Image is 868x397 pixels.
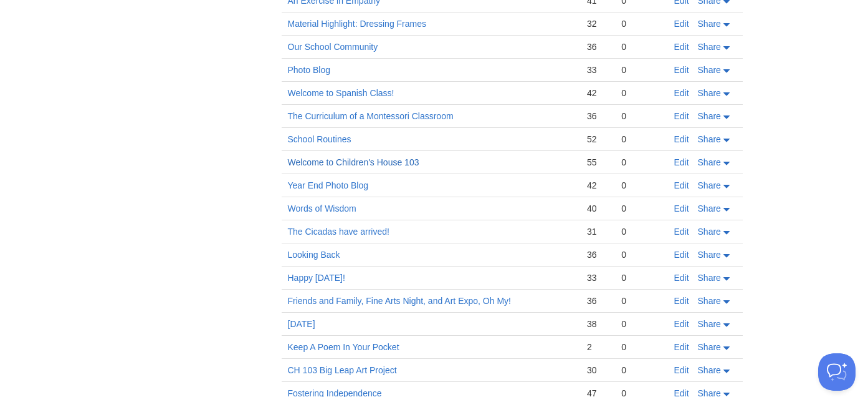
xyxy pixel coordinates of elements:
[621,180,661,191] div: 0
[587,180,609,191] div: 42
[621,41,661,52] div: 0
[698,203,721,213] span: Share
[621,134,661,145] div: 0
[288,65,331,75] a: Photo Blog
[674,157,689,167] a: Edit
[587,157,609,168] div: 55
[698,65,721,75] span: Share
[674,180,689,190] a: Edit
[288,365,397,375] a: CH 103 Big Leap Art Project
[698,180,721,190] span: Share
[698,42,721,52] span: Share
[674,19,689,29] a: Edit
[674,365,689,375] a: Edit
[288,250,340,260] a: Looking Back
[698,365,721,375] span: Share
[587,203,609,214] div: 40
[621,18,661,29] div: 0
[621,249,661,260] div: 0
[621,295,661,306] div: 0
[674,227,689,237] a: Edit
[698,250,721,260] span: Share
[288,157,419,167] a: Welcome to Children's House 103
[698,342,721,352] span: Share
[587,365,609,376] div: 30
[698,88,721,98] span: Share
[587,249,609,260] div: 36
[621,203,661,214] div: 0
[674,42,689,52] a: Edit
[288,227,389,237] a: The Cicadas have arrived!
[621,226,661,237] div: 0
[288,319,315,329] a: [DATE]
[587,226,609,237] div: 31
[674,342,689,352] a: Edit
[698,19,721,29] span: Share
[698,319,721,329] span: Share
[674,296,689,306] a: Edit
[288,42,378,52] a: Our School Community
[698,157,721,167] span: Share
[587,110,609,122] div: 36
[674,319,689,329] a: Edit
[674,250,689,260] a: Edit
[698,296,721,306] span: Share
[587,134,609,145] div: 52
[674,203,689,213] a: Edit
[698,111,721,121] span: Share
[288,180,368,190] a: Year End Photo Blog
[621,110,661,122] div: 0
[587,87,609,99] div: 42
[674,273,689,283] a: Edit
[587,18,609,29] div: 32
[288,111,454,121] a: The Curriculum of a Montessori Classroom
[621,87,661,99] div: 0
[288,88,394,98] a: Welcome to Spanish Class!
[674,111,689,121] a: Edit
[288,273,345,283] a: Happy [DATE]!
[698,227,721,237] span: Share
[698,273,721,283] span: Share
[621,272,661,283] div: 0
[587,341,609,353] div: 2
[587,64,609,76] div: 33
[674,65,689,75] a: Edit
[698,134,721,144] span: Share
[674,134,689,144] a: Edit
[288,134,351,144] a: School Routines
[587,295,609,306] div: 36
[621,365,661,376] div: 0
[587,41,609,52] div: 36
[674,88,689,98] a: Edit
[621,341,661,353] div: 0
[818,353,856,391] iframe: Help Scout Beacon - Open
[621,318,661,330] div: 0
[621,64,661,76] div: 0
[288,296,511,306] a: Friends and Family, Fine Arts Night, and Art Expo, Oh My!
[288,203,356,213] a: Words of Wisdom
[621,157,661,168] div: 0
[288,19,427,29] a: Material Highlight: Dressing Frames
[587,318,609,330] div: 38
[587,272,609,283] div: 33
[288,342,399,352] a: Keep A Poem In Your Pocket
